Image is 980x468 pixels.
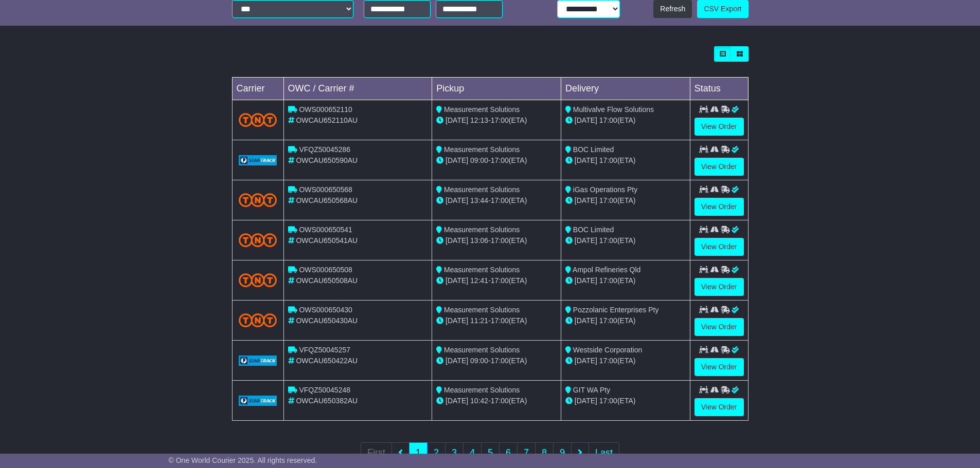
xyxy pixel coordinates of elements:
div: - (ETA) [436,315,557,326]
span: [DATE] [575,276,597,285]
span: [DATE] [575,357,597,365]
a: 1 [409,442,427,463]
img: GetCarrierServiceLogo [239,355,277,366]
span: OWS000650568 [299,185,352,194]
span: 09:00 [470,156,488,164]
span: 12:41 [470,276,488,285]
a: View Order [694,398,744,416]
a: View Order [694,238,744,256]
span: Measurement Solutions [444,386,520,394]
div: - (ETA) [436,355,557,366]
span: OWCAU652110AU [296,116,358,124]
img: TNT_Domestic.png [239,233,277,247]
img: TNT_Domestic.png [239,113,277,127]
div: (ETA) [565,315,686,326]
span: © One World Courier 2025. All rights reserved. [169,456,317,464]
span: [DATE] [446,196,468,204]
td: Delivery [561,78,690,100]
span: OWCAU650422AU [296,357,358,365]
span: 17:00 [491,196,509,204]
span: BOC Limited [573,226,614,234]
span: Measurement Solutions [444,346,520,354]
span: Ampol Refineries Qld [573,266,640,274]
a: View Order [694,358,744,376]
span: Measurement Solutions [444,185,520,194]
span: Multivalve Flow Solutions [573,105,654,114]
td: Carrier [232,78,283,100]
span: OWS000650508 [299,266,352,274]
div: (ETA) [565,155,686,166]
a: View Order [694,198,744,216]
span: [DATE] [575,397,597,405]
span: OWCAU650382AU [296,397,358,405]
span: 17:00 [599,156,617,164]
a: 9 [553,442,572,463]
td: Status [690,78,748,100]
span: OWS000650541 [299,226,352,234]
div: (ETA) [565,115,686,126]
span: [DATE] [446,236,468,245]
span: Measurement Solutions [444,226,520,234]
div: (ETA) [565,275,686,286]
span: 17:00 [599,357,617,365]
img: TNT_Domestic.png [239,273,277,287]
div: - (ETA) [436,115,557,126]
span: [DATE] [446,276,468,285]
div: - (ETA) [436,195,557,206]
a: 8 [535,442,554,463]
span: 17:00 [491,236,509,245]
div: (ETA) [565,195,686,206]
span: 13:06 [470,236,488,245]
a: 7 [517,442,536,463]
img: TNT_Domestic.png [239,193,277,207]
span: [DATE] [446,156,468,164]
span: OWS000652110 [299,105,352,114]
span: 17:00 [599,276,617,285]
span: VFQZ50045257 [299,346,350,354]
a: 5 [481,442,500,463]
a: Last [589,442,619,463]
span: 17:00 [599,236,617,245]
span: [DATE] [446,316,468,325]
a: View Order [694,318,744,336]
span: GIT WA Pty [573,386,610,394]
span: 17:00 [491,397,509,405]
span: 17:00 [599,397,617,405]
span: [DATE] [446,397,468,405]
span: [DATE] [575,156,597,164]
a: 6 [499,442,518,463]
span: [DATE] [446,357,468,365]
div: - (ETA) [436,155,557,166]
span: [DATE] [575,116,597,124]
span: Pozzolanic Enterprises Pty [573,306,659,314]
td: OWC / Carrier # [283,78,432,100]
span: VFQZ50045248 [299,386,350,394]
span: [DATE] [575,316,597,325]
span: Westside Corporation [573,346,642,354]
span: Measurement Solutions [444,306,520,314]
span: 12:13 [470,116,488,124]
img: GetCarrierServiceLogo [239,396,277,406]
div: - (ETA) [436,235,557,246]
span: OWCAU650508AU [296,276,358,285]
span: Measurement Solutions [444,105,520,114]
div: (ETA) [565,235,686,246]
a: 3 [445,442,464,463]
div: (ETA) [565,396,686,406]
span: Measurement Solutions [444,145,520,154]
div: - (ETA) [436,275,557,286]
span: OWS000650430 [299,306,352,314]
span: 17:00 [599,196,617,204]
a: 4 [463,442,482,463]
span: 13:44 [470,196,488,204]
td: Pickup [432,78,561,100]
span: OWCAU650568AU [296,196,358,204]
a: View Order [694,158,744,176]
span: 17:00 [599,316,617,325]
span: Measurement Solutions [444,266,520,274]
img: GetCarrierServiceLogo [239,155,277,165]
span: OWCAU650430AU [296,316,358,325]
span: 11:21 [470,316,488,325]
span: BOC Limited [573,145,614,154]
span: 09:00 [470,357,488,365]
